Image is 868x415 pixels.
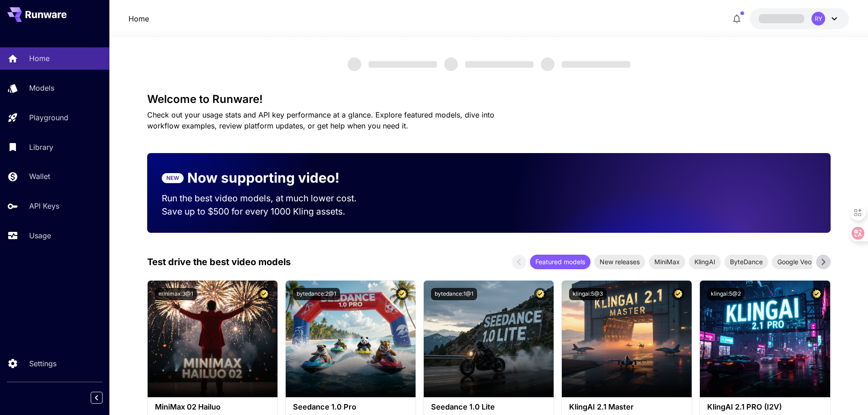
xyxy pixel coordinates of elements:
span: MiniMax [649,257,685,266]
img: alt [286,281,416,397]
span: Check out your usage stats and API key performance at a glance. Explore featured models, dive int... [147,110,494,130]
nav: breadcrumb [128,13,149,24]
span: New releases [594,257,645,266]
img: alt [424,281,554,397]
p: Models [29,82,54,93]
img: alt [148,281,277,397]
p: Now supporting video! [187,168,339,188]
span: ByteDance [724,257,768,266]
a: Home [128,13,149,24]
h3: KlingAI 2.1 PRO (I2V) [707,403,822,411]
button: klingai:5@2 [707,288,745,300]
h3: Seedance 1.0 Pro [293,403,408,411]
p: Test drive the best video models [147,255,291,269]
div: New releases [594,255,645,269]
p: NEW [166,174,179,182]
p: API Keys [29,200,59,211]
button: Certified Model – Vetted for best performance and includes a commercial license. [672,288,684,300]
div: Featured models [530,255,591,269]
div: ByteDance [724,255,768,269]
h3: KlingAI 2.1 Master [569,403,684,411]
div: RY [812,12,825,26]
div: MiniMax [649,255,685,269]
p: Wallet [29,171,50,182]
span: Featured models [530,257,591,266]
button: bytedance:2@1 [293,288,340,300]
img: alt [562,281,692,397]
div: Google Veo [772,255,817,269]
div: Collapse sidebar [98,389,109,406]
button: RY [750,8,849,29]
span: KlingAI [689,257,721,266]
p: Save up to $500 for every 1000 Kling assets. [162,205,374,218]
p: Home [29,53,50,64]
h3: Welcome to Runware! [147,93,831,106]
img: alt [700,281,830,397]
h3: MiniMax 02 Hailuo [155,403,270,411]
button: minimax:3@1 [155,288,197,300]
p: Library [29,142,53,153]
p: Playground [29,112,68,123]
div: KlingAI [689,255,721,269]
button: bytedance:1@1 [431,288,477,300]
button: Collapse sidebar [91,392,103,404]
span: Google Veo [772,257,817,266]
button: Certified Model – Vetted for best performance and includes a commercial license. [258,288,270,300]
button: Certified Model – Vetted for best performance and includes a commercial license. [534,288,546,300]
button: klingai:5@3 [569,288,606,300]
p: Settings [29,358,56,369]
p: Usage [29,230,51,241]
button: Certified Model – Vetted for best performance and includes a commercial license. [811,288,823,300]
h3: Seedance 1.0 Lite [431,403,546,411]
p: Run the best video models, at much lower cost. [162,192,374,205]
button: Certified Model – Vetted for best performance and includes a commercial license. [396,288,408,300]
